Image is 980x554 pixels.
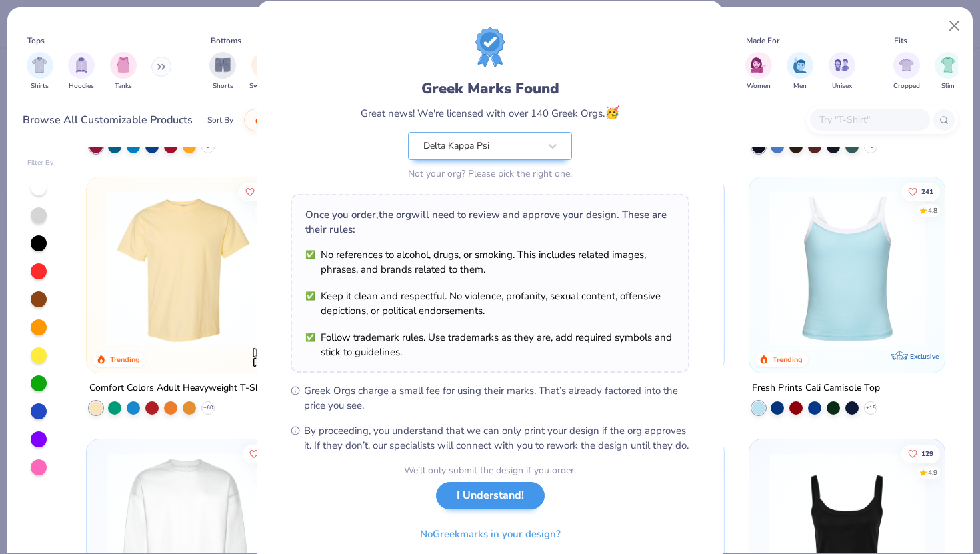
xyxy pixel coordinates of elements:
span: By proceeding, you understand that we can only print your design if the org approves it. If they ... [304,423,689,453]
div: Great news! We're licensed with over 140 Greek Orgs. [361,104,619,122]
span: Greek Orgs charge a small fee for using their marks. That’s already factored into the price you see. [304,383,689,413]
li: Keep it clean and respectful. No violence, profanity, sexual content, offensive depictions, or po... [305,289,675,318]
img: License badge [475,27,505,67]
li: Follow trademark rules. Use trademarks as they are, add required symbols and stick to guidelines. [305,330,675,359]
div: Not your org? Please pick the right one. [408,167,572,181]
li: No references to alcohol, drugs, or smoking. This includes related images, phrases, and brands re... [305,247,675,277]
button: NoGreekmarks in your design? [409,521,572,548]
div: Once you order, the org will need to review and approve your design. These are their rules: [305,207,675,237]
div: We’ll only submit the design if you order. [404,463,576,477]
button: I Understand! [436,482,545,509]
div: Greek Marks Found [421,78,559,99]
span: 🥳 [605,105,619,121]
